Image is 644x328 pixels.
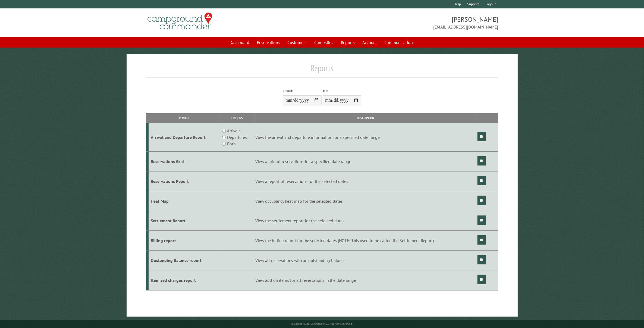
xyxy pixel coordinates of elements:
[149,123,220,152] td: Arrival and Departure Report
[220,113,254,123] th: Options
[146,63,498,78] h1: Reports
[311,37,337,48] a: Campsites
[255,152,477,171] td: View a grid of reservations for a specified date range
[359,37,380,48] a: Account
[149,113,220,123] th: Report
[255,171,477,191] td: View a report of reservations for the selected dates
[149,231,220,251] td: Billing report
[227,140,235,147] label: Both
[149,270,220,290] td: Itemized charges report
[227,127,241,134] label: Arrivals
[254,37,283,48] a: Reservations
[255,123,477,152] td: View the arrival and departure information for a specified date range
[381,37,418,48] a: Communications
[227,134,247,140] label: Departures
[255,211,477,231] td: View the settlement report for the selected dates
[255,191,477,211] td: View occupancy heat map for the selected dates
[338,37,358,48] a: Reports
[322,15,498,30] span: [PERSON_NAME] [EMAIL_ADDRESS][DOMAIN_NAME]
[146,11,214,32] img: Campground Commander
[149,171,220,191] td: Reservations Report
[149,152,220,171] td: Reservations Grid
[284,37,310,48] a: Customers
[255,251,477,270] td: View all reservations with an outstanding balance
[149,251,220,270] td: Oustanding Balance report
[255,231,477,251] td: View the billing report for the selected dates (NOTE: This used to be called the Settlement Report)
[323,88,361,93] label: To:
[149,211,220,231] td: Settlement Report
[291,322,353,326] small: © Campground Commander LLC. All rights reserved.
[149,191,220,211] td: Heat Map
[255,270,477,290] td: View add on items for all reservations in the date range
[255,113,477,123] th: Description
[283,88,322,93] label: From:
[226,37,253,48] a: Dashboard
